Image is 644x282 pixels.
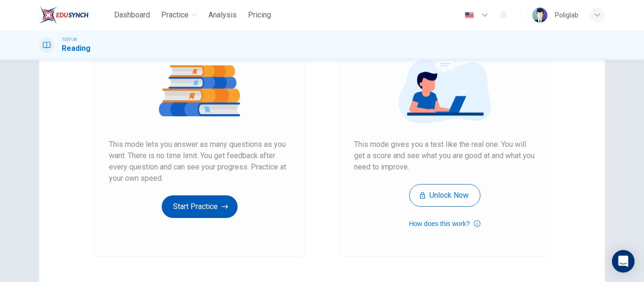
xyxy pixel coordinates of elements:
span: Dashboard [114,9,150,21]
span: This mode gives you a test like the real one. You will get a score and see what you are good at a... [354,139,535,173]
div: Poliglab [555,9,578,21]
button: How does this work? [409,218,480,229]
button: Practice [157,7,201,24]
a: EduSynch logo [39,6,110,24]
span: This mode lets you answer as many questions as you want. There is no time limit. You get feedback... [109,139,290,184]
button: Pricing [244,7,275,24]
button: Unlock Now [409,184,480,207]
button: Start Practice [162,195,238,218]
img: EduSynch logo [39,6,89,24]
span: Analysis [208,9,237,21]
img: en [463,12,475,19]
h1: Reading [62,43,91,54]
span: Pricing [248,9,271,21]
button: Analysis [205,7,240,24]
button: Dashboard [110,7,154,24]
div: Open Intercom Messenger [612,250,635,273]
img: Profile picture [532,8,547,23]
span: Practice [161,9,189,21]
span: TOEFL® [62,36,77,43]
